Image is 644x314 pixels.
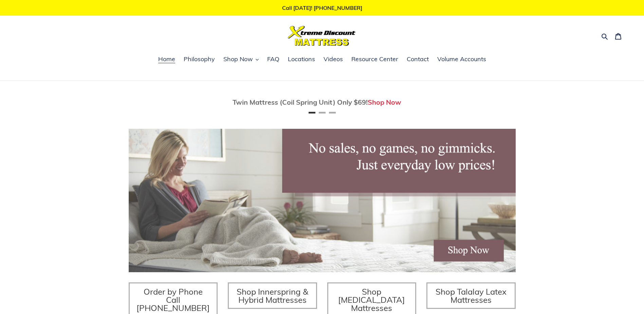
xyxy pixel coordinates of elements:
[220,54,262,65] button: Shop Now
[184,55,215,63] span: Philosophy
[351,55,398,63] span: Resource Center
[228,282,317,309] a: Shop Innerspring & Hybrid Mattresses
[407,55,429,63] span: Contact
[434,54,490,65] a: Volume Accounts
[436,286,507,305] span: Shop Talalay Latex Mattresses
[223,55,253,63] span: Shop Now
[158,55,175,63] span: Home
[320,54,346,65] a: Videos
[264,54,283,65] a: FAQ
[155,54,179,65] a: Home
[309,112,315,114] button: Page 1
[233,98,368,106] span: Twin Mattress (Coil Spring Unit) Only $69!
[368,98,401,106] a: Shop Now
[180,54,218,65] a: Philosophy
[267,55,279,63] span: FAQ
[237,286,308,305] span: Shop Innerspring & Hybrid Mattresses
[426,282,516,309] a: Shop Talalay Latex Mattresses
[338,286,405,313] span: Shop [MEDICAL_DATA] Mattresses
[136,286,210,313] span: Order by Phone Call [PHONE_NUMBER]
[329,112,336,114] button: Page 3
[437,55,486,63] span: Volume Accounts
[129,129,516,272] img: herobannermay2022-1652879215306_1200x.jpg
[284,54,318,65] a: Locations
[288,55,315,63] span: Locations
[288,26,356,46] img: Xtreme Discount Mattress
[348,54,402,65] a: Resource Center
[324,55,343,63] span: Videos
[403,54,432,65] a: Contact
[319,112,326,114] button: Page 2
